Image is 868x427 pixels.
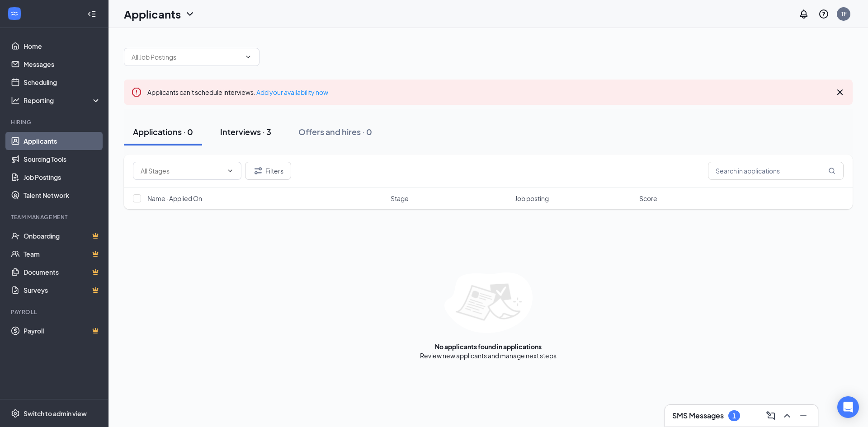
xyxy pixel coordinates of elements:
svg: Filter [253,165,264,176]
span: Name · Applied On [147,194,202,203]
a: Applicants [24,132,101,150]
a: Add your availability now [256,88,328,96]
div: Payroll [11,308,99,316]
svg: QuestionInfo [818,9,829,19]
h1: Applicants [124,6,181,22]
button: ComposeMessage [764,408,778,423]
img: empty-state [444,272,533,333]
div: Applications · 0 [133,126,193,137]
div: Offers and hires · 0 [298,126,372,137]
svg: ChevronUp [782,410,793,421]
input: All Job Postings [132,52,241,62]
a: Sourcing Tools [24,150,101,168]
div: Reporting [24,96,101,105]
a: Talent Network [24,186,101,204]
div: Review new applicants and manage next steps [420,351,557,360]
svg: Settings [11,409,20,418]
svg: WorkstreamLogo [10,9,19,18]
span: Stage [391,194,409,203]
span: Job posting [515,194,549,203]
svg: ComposeMessage [765,410,776,421]
div: Team Management [11,213,99,221]
input: All Stages [141,166,223,176]
svg: MagnifyingGlass [828,167,835,174]
input: Search in applications [708,162,844,180]
svg: Cross [835,87,845,98]
span: Score [639,194,657,203]
div: TF [841,10,847,18]
button: Minimize [796,408,811,423]
a: TeamCrown [24,245,101,263]
svg: ChevronDown [245,53,252,61]
a: SurveysCrown [24,281,101,299]
a: PayrollCrown [24,322,101,340]
h3: SMS Messages [672,411,724,421]
div: Switch to admin view [24,409,87,418]
svg: Notifications [798,9,809,19]
a: DocumentsCrown [24,263,101,281]
svg: Analysis [11,96,20,105]
svg: ChevronDown [226,167,234,174]
a: OnboardingCrown [24,227,101,245]
a: Home [24,37,101,55]
svg: ChevronDown [184,9,195,19]
svg: Collapse [87,9,96,19]
button: ChevronUp [780,408,794,423]
a: Scheduling [24,73,101,91]
div: Open Intercom Messenger [837,396,859,418]
a: Messages [24,55,101,73]
svg: Error [131,87,142,98]
div: No applicants found in applications [435,342,542,351]
div: Interviews · 3 [220,126,271,137]
div: 1 [732,412,736,420]
button: Filter Filters [245,162,291,180]
div: Hiring [11,118,99,126]
span: Applicants can't schedule interviews. [147,88,328,96]
svg: Minimize [798,410,809,421]
a: Job Postings [24,168,101,186]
